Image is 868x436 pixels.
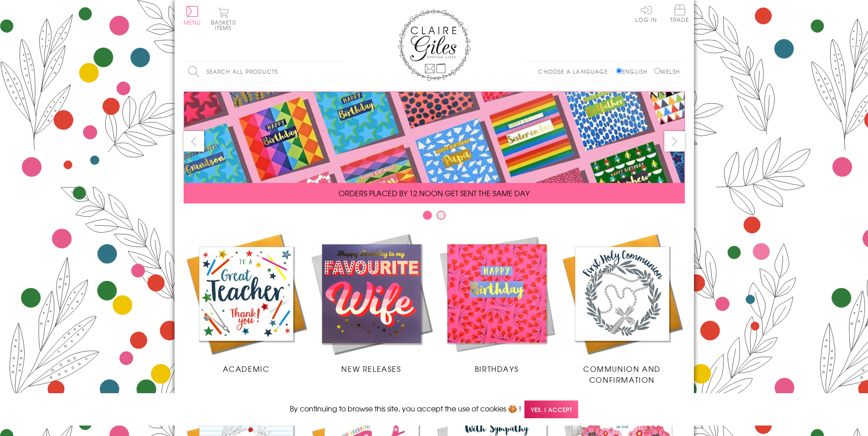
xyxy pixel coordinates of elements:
[341,363,401,374] span: New Releases
[583,363,661,385] span: Communion and Confirmation
[423,211,432,220] button: Carousel Page 1 (Current Slide)
[670,5,689,22] span: Trade
[339,188,529,198] span: ORDERS PLACED BY 12 NOON GET SENT THE SAME DAY
[184,61,343,82] input: Search all products
[398,9,471,81] img: Claire Giles Greetings Cards
[524,401,578,418] span: Yes, I accept
[616,68,622,74] input: English
[654,68,660,74] input: Welsh
[184,18,201,26] span: Menu
[475,363,519,374] span: Birthdays
[184,210,685,224] div: Carousel Pagination
[184,231,309,374] a: Academic
[616,67,652,76] label: English
[309,231,434,374] a: New Releases
[184,131,204,152] button: prev
[184,6,201,25] button: Menu
[670,5,689,24] a: Trade
[538,67,614,76] p: Choose a language:
[635,5,657,22] a: Log In
[334,61,343,82] input: Search
[434,231,560,374] a: Birthdays
[560,231,685,385] a: Communion and Confirmation
[437,211,446,220] button: Carousel Page 2
[223,363,270,374] span: Academic
[654,67,680,76] label: Welsh
[211,7,236,30] button: Basket0 items
[215,18,236,32] span: 0 items
[664,131,685,152] button: next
